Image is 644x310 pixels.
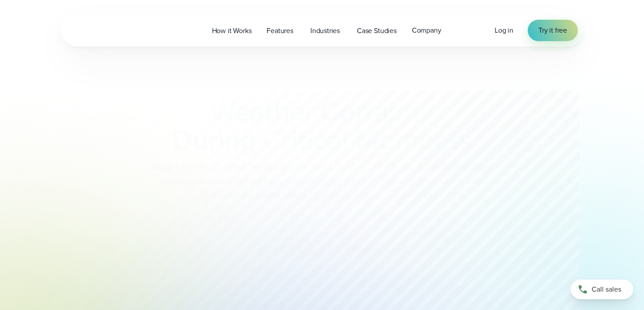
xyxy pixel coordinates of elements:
span: Log in [495,25,513,35]
a: Case Studies [349,21,404,40]
span: Company [412,25,441,36]
a: Call sales [571,280,633,299]
a: Log in [495,25,513,36]
span: Try it free [538,25,567,36]
a: How it Works [204,21,259,40]
a: Try it free [528,20,578,41]
span: How it Works [212,25,252,36]
span: Case Studies [357,25,397,36]
span: Features [267,25,293,36]
span: Call sales [592,284,621,295]
span: Industries [310,25,340,36]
